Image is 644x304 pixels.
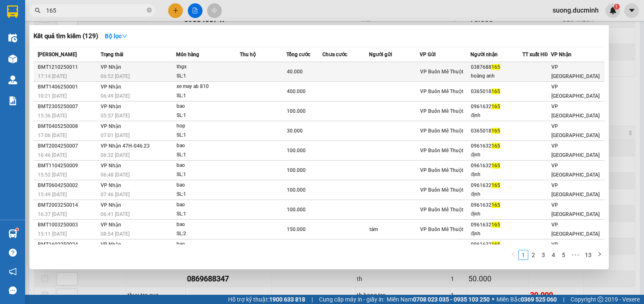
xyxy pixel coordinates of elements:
[38,73,67,79] span: 17:14 [DATE]
[101,182,121,188] span: VP Nhận
[491,64,500,70] span: 165
[7,5,18,18] img: logo-vxr
[101,73,130,79] span: 06:52 [DATE]
[551,104,600,119] span: VP [GEOGRAPHIC_DATA]
[177,151,239,160] div: SL: 1
[551,64,600,79] span: VP [GEOGRAPHIC_DATA]
[420,226,463,232] span: VP Buôn Mê Thuột
[559,250,568,260] a: 5
[551,202,600,217] span: VP [GEOGRAPHIC_DATA]
[34,32,98,41] h3: Kết quả tìm kiếm ( 129 )
[471,229,522,238] div: định
[8,55,17,63] img: warehouse-icon
[551,242,600,257] span: VP [GEOGRAPHIC_DATA]
[595,250,605,260] button: right
[471,161,522,170] div: 0961632
[101,172,130,178] span: 06:48 [DATE]
[8,96,17,105] img: solution-icon
[101,93,130,99] span: 06:49 [DATE]
[491,143,500,149] span: 165
[551,222,600,237] span: VP [GEOGRAPHIC_DATA]
[177,161,239,170] div: bao
[101,222,121,228] span: VP Nhận
[147,7,152,15] span: close-circle
[569,250,582,260] li: Next 5 Pages
[287,167,306,173] span: 100.000
[538,250,548,260] li: 3
[582,250,594,260] a: 13
[101,143,150,149] span: VP Nhận 47H-046.23
[471,240,522,249] div: 0961632
[38,83,98,91] div: BMT1406250001
[38,113,67,119] span: 15:36 [DATE]
[9,268,17,275] span: notification
[420,108,463,114] span: VP Buôn Mê Thuột
[491,182,500,188] span: 165
[9,286,17,294] span: message
[38,52,77,57] span: [PERSON_NAME]
[522,52,548,57] span: TT xuất HĐ
[287,128,303,134] span: 30.000
[420,52,436,57] span: VP Gửi
[558,250,569,260] li: 5
[420,148,463,153] span: VP Buôn Mê Thuột
[569,250,582,260] span: •••
[471,170,522,179] div: định
[38,142,98,151] div: BMT2004250007
[46,6,145,15] input: Tìm tên, số ĐT hoặc mã đơn
[551,163,600,178] span: VP [GEOGRAPHIC_DATA]
[58,36,112,54] li: VP VP Buôn Mê Thuột
[287,187,306,193] span: 100.000
[177,122,239,131] div: hop
[35,8,41,13] span: search
[508,250,518,260] button: left
[38,181,98,190] div: BMT0604250002
[101,211,130,217] span: 06:41 [DATE]
[471,63,522,72] div: 0387688
[177,141,239,151] div: bao
[471,190,522,199] div: định
[287,69,303,75] span: 40.000
[177,181,239,190] div: bao
[369,52,392,57] span: Người gửi
[420,207,463,213] span: VP Buôn Mê Thuột
[105,33,127,39] strong: Bộ lọc
[491,88,500,94] span: 165
[287,108,306,114] span: 100.000
[101,123,121,129] span: VP Nhận
[8,75,17,84] img: warehouse-icon
[101,163,121,169] span: VP Nhận
[38,172,67,178] span: 15:52 [DATE]
[38,122,98,131] div: BMT0405250008
[420,69,463,75] span: VP Buôn Mê Thuột
[528,250,538,260] li: 2
[471,142,522,151] div: 0961632
[529,250,538,260] a: 2
[101,64,121,70] span: VP Nhận
[9,249,17,257] span: question-circle
[287,226,306,232] span: 150.000
[548,250,558,260] li: 4
[4,36,58,63] li: VP VP [GEOGRAPHIC_DATA]
[101,84,121,90] span: VP Nhận
[177,200,239,210] div: bao
[491,104,500,109] span: 165
[471,201,522,210] div: 0961632
[491,202,500,208] span: 165
[369,225,419,234] div: tám
[551,182,600,197] span: VP [GEOGRAPHIC_DATA]
[420,187,463,193] span: VP Buôn Mê Thuột
[177,229,239,239] div: SL: 2
[38,152,67,158] span: 16:46 [DATE]
[8,229,17,238] img: warehouse-icon
[551,84,600,99] span: VP [GEOGRAPHIC_DATA]
[471,87,522,96] div: 0365018
[176,52,199,57] span: Món hàng
[420,167,463,173] span: VP Buôn Mê Thuột
[8,34,17,42] img: warehouse-icon
[101,52,123,57] span: Trạng thái
[518,250,528,260] li: 1
[287,148,306,153] span: 100.000
[122,33,127,39] span: down
[597,252,602,257] span: right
